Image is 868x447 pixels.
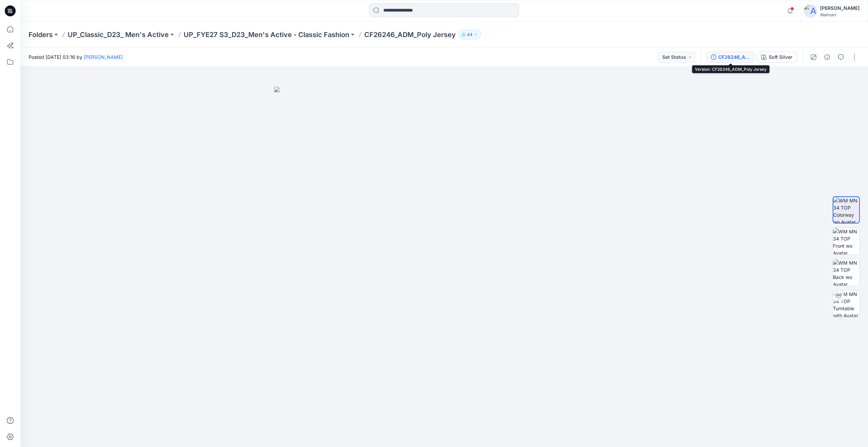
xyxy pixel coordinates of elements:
img: WM MN 34 TOP Colorway wo Avatar [833,197,859,223]
a: UP_Classic_D23_ Men's Active [68,30,169,39]
p: CF26246_ADM_Poly Jersey [364,30,456,39]
img: eyJhbGciOiJIUzI1NiIsImtpZCI6IjAiLCJzbHQiOiJzZXMiLCJ0eXAiOiJKV1QifQ.eyJkYXRhIjp7InR5cGUiOiJzdG9yYW... [274,87,614,447]
img: WM MN 34 TOP Front wo Avatar [833,228,859,254]
button: CF26246_ADM_Poly Jersey [706,52,754,63]
button: Details [822,52,833,63]
img: avatar [804,4,817,18]
div: Walmart [820,12,859,17]
div: [PERSON_NAME] [820,4,859,12]
a: UP_FYE27 S3_D23_Men's Active - Classic Fashion [184,30,349,39]
div: Soft Silver [769,53,792,61]
div: CF26246_ADM_Poly Jersey [718,53,750,61]
span: Posted [DATE] 03:16 by [29,53,123,61]
button: 44 [458,30,481,39]
a: [PERSON_NAME] [84,54,123,60]
img: WM MN 34 TOP Turntable with Avatar [833,291,859,317]
img: WM MN 34 TOP Back wo Avatar [833,259,859,286]
p: 44 [467,31,472,38]
button: Soft Silver [757,52,797,63]
a: Folders [29,30,53,39]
